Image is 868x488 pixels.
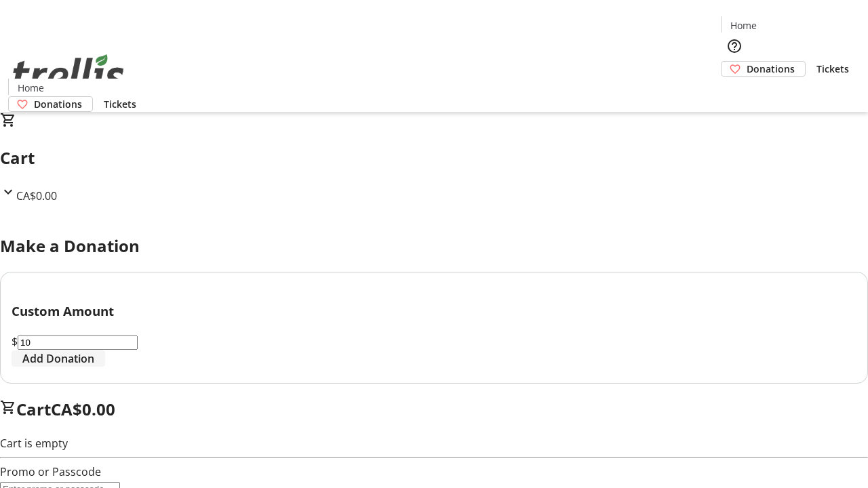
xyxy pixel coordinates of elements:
span: CA$0.00 [51,398,115,420]
button: Add Donation [12,350,105,367]
button: Help [721,33,748,60]
a: Donations [721,61,806,77]
span: Donations [747,62,795,76]
span: Tickets [104,97,136,111]
a: Home [9,81,52,95]
a: Home [722,18,765,33]
span: Home [18,81,44,95]
a: Tickets [93,97,147,111]
span: $ [12,334,18,349]
span: Add Donation [22,350,94,367]
span: CA$0.00 [16,188,57,203]
h3: Custom Amount [12,302,856,321]
a: Donations [8,96,93,112]
span: Tickets [816,62,849,76]
span: Home [730,18,757,33]
button: Cart [721,77,748,104]
input: Donation Amount [18,335,138,350]
span: Donations [34,97,82,111]
a: Tickets [806,62,860,76]
img: Orient E2E Organization HbR5I4aET0's Logo [8,39,129,107]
